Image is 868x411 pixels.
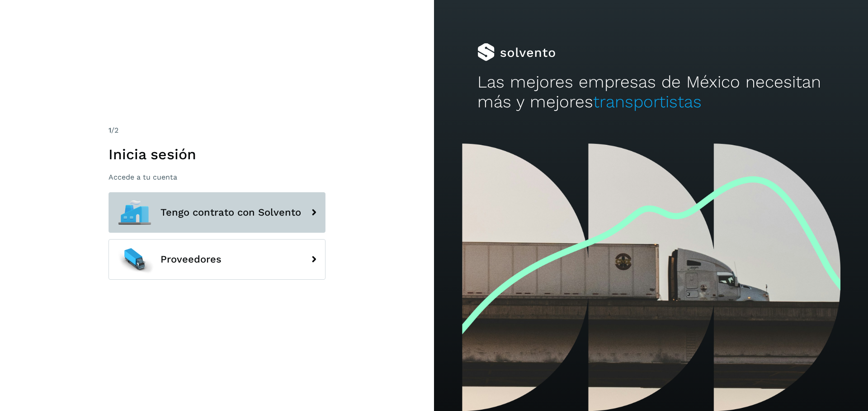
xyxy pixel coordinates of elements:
button: Tengo contrato con Solvento [108,192,325,233]
h1: Inicia sesión [108,146,325,163]
span: Tengo contrato con Solvento [160,207,301,218]
span: 1 [108,126,111,134]
span: Proveedores [160,254,222,265]
button: Proveedores [108,239,325,280]
p: Accede a tu cuenta [108,173,325,181]
span: transportistas [593,92,702,111]
h2: Las mejores empresas de México necesitan más y mejores [477,72,825,112]
div: /2 [108,125,325,136]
